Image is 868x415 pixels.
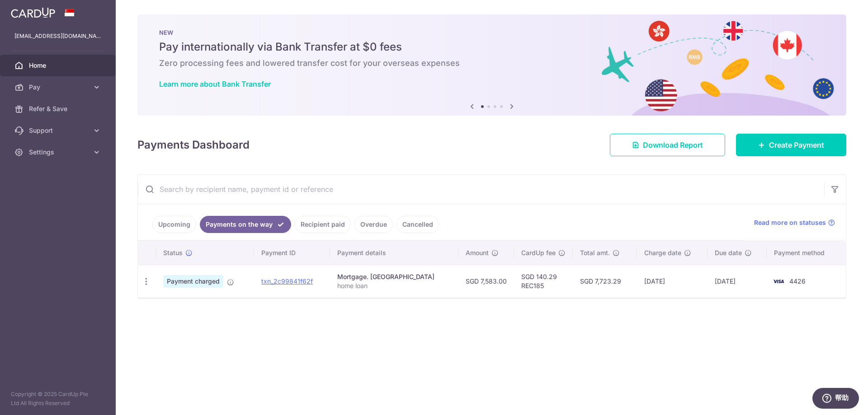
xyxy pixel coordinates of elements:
[754,218,835,227] a: Read more on statuses
[514,265,573,298] td: SGD 140.29 REC185
[767,241,846,265] th: Payment method
[573,265,637,298] td: SGD 7,723.29
[29,126,89,135] span: Support
[715,248,742,257] span: Due date
[789,277,806,285] span: 4426
[644,248,681,257] span: Charge date
[159,40,825,54] h5: Pay internationally via Bank Transfer at $0 fees
[637,265,708,298] td: [DATE]
[337,281,451,290] p: home loan
[295,216,351,233] a: Recipient paid
[14,32,101,41] p: [EMAIL_ADDRESS][DOMAIN_NAME]
[163,275,223,288] span: Payment charged
[159,58,825,69] h6: Zero processing fees and lowered transfer cost for your overseas expenses
[466,248,489,257] span: Amount
[137,14,846,116] img: Bank transfer banner
[521,248,556,257] span: CardUp fee
[769,276,788,287] img: Bank Card
[159,29,825,36] p: NEW
[138,175,824,204] input: Search by recipient name, payment id or reference
[458,265,514,298] td: SGD 7,583.00
[29,148,89,157] span: Settings
[29,104,89,113] span: Refer & Save
[11,7,55,18] img: CardUp
[137,137,250,153] h4: Payments Dashboard
[396,216,439,233] a: Cancelled
[643,140,703,150] span: Download Report
[29,61,89,70] span: Home
[610,134,725,156] a: Download Report
[769,140,824,150] span: Create Payment
[261,277,313,285] a: txn_2c99841f62f
[152,216,196,233] a: Upcoming
[163,248,183,257] span: Status
[736,134,846,156] a: Create Payment
[354,216,393,233] a: Overdue
[29,83,89,92] span: Pay
[754,218,826,227] span: Read more on statuses
[812,388,859,410] iframe: 打开一个小组件，您可以在其中找到更多信息
[337,272,451,281] div: Mortgage. [GEOGRAPHIC_DATA]
[159,79,271,89] a: Learn more about Bank Transfer
[580,248,610,257] span: Total amt.
[330,241,458,265] th: Payment details
[254,241,330,265] th: Payment ID
[200,216,291,233] a: Payments on the way
[708,265,767,298] td: [DATE]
